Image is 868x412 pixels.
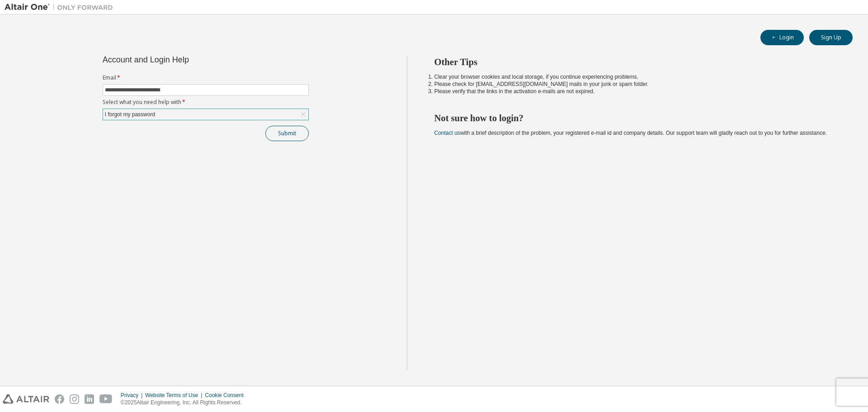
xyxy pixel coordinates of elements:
[434,130,460,136] a: Contact us
[205,392,249,399] div: Cookie Consent
[104,109,156,119] div: I forgot my password
[121,399,249,407] p: © 2025 Altair Engineering, Inc. All Rights Reserved.
[434,88,837,95] li: Please verify that the links in the activation e-mails are not expired.
[85,394,94,404] img: linkedin.svg
[103,74,309,81] label: Email
[3,394,49,404] img: altair_logo.svg
[434,112,837,124] h2: Not sure how to login?
[70,394,79,404] img: instagram.svg
[434,130,827,136] span: with a brief description of the problem, your registered e-mail id and company details. Our suppo...
[760,30,804,45] button: Login
[99,394,113,404] img: youtube.svg
[265,126,309,141] button: Submit
[103,99,309,106] label: Select what you need help with
[145,392,205,399] div: Website Terms of Use
[434,73,837,81] li: Clear your browser cookies and local storage, if you continue experiencing problems.
[434,56,837,68] h2: Other Tips
[809,30,853,45] button: Sign Up
[5,3,118,12] img: Altair One
[55,394,64,404] img: facebook.svg
[103,109,308,120] div: I forgot my password
[434,81,837,88] li: Please check for [EMAIL_ADDRESS][DOMAIN_NAME] mails in your junk or spam folder.
[103,56,268,63] div: Account and Login Help
[121,392,145,399] div: Privacy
